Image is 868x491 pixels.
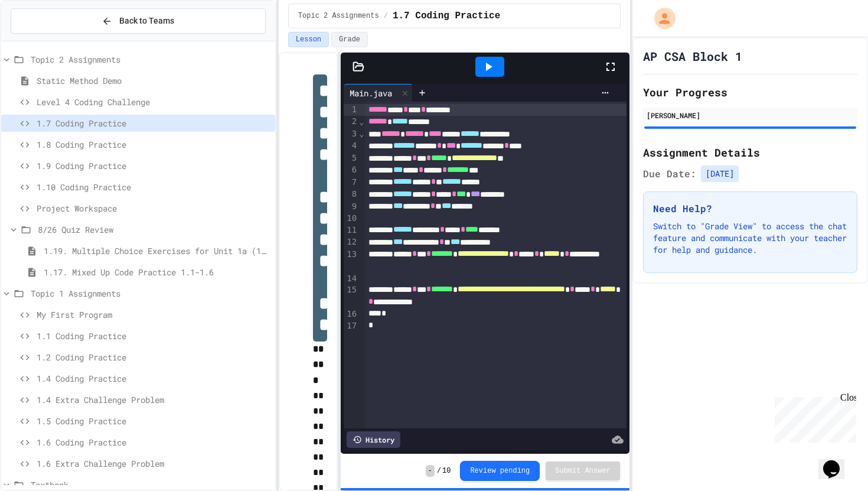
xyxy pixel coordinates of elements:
button: Grade [331,32,368,47]
iframe: chat widget [770,392,856,443]
div: Chat with us now!Close [5,5,81,75]
span: 1.4 Coding Practice [37,372,270,385]
span: Topic 1 Assignments [31,287,270,300]
iframe: chat widget [818,444,856,479]
div: 13 [344,249,358,273]
span: 10 [442,466,451,476]
div: History [347,431,400,448]
span: Fold line [358,117,364,126]
button: Lesson [288,32,329,47]
span: Due Date: [643,167,696,181]
span: Topic 2 Assignments [298,11,379,21]
div: 6 [344,164,358,176]
div: 15 [344,284,358,308]
div: 16 [344,308,358,320]
span: Topic 2 Assignments [31,53,270,66]
span: 1.4 Extra Challenge Problem [37,394,270,406]
span: / [437,466,441,476]
span: Fold line [358,129,364,138]
h2: Your Progress [643,84,857,100]
div: 9 [344,201,358,213]
span: 1.10 Coding Practice [37,181,270,193]
span: Level 4 Coding Challenge [37,96,270,108]
div: [PERSON_NAME] [647,110,854,121]
span: 1.6 Coding Practice [37,436,270,448]
div: 7 [344,177,358,188]
span: 1.7 Coding Practice [37,117,270,129]
div: 2 [344,116,358,128]
button: Back to Teams [11,8,266,34]
h2: Assignment Details [643,144,857,161]
span: [DATE] [701,165,739,182]
span: Back to Teams [119,15,174,27]
span: 1.2 Coding Practice [37,351,270,363]
span: Textbook [31,479,270,491]
div: 14 [344,273,358,285]
div: 3 [344,128,358,140]
h3: Need Help? [653,201,847,216]
span: 1.9 Coding Practice [37,160,270,172]
span: 1.5 Coding Practice [37,415,270,427]
p: Switch to "Grade View" to access the chat feature and communicate with your teacher for help and ... [653,220,847,256]
span: 1.1 Coding Practice [37,330,270,342]
div: 4 [344,140,358,152]
div: 11 [344,225,358,236]
div: Main.java [344,87,398,99]
span: 1.17. Mixed Up Code Practice 1.1-1.6 [44,266,270,278]
span: 1.6 Extra Challenge Problem [37,457,270,470]
div: 12 [344,236,358,248]
span: - [426,465,435,477]
span: 8/26 Quiz Review [38,223,270,236]
span: / [384,11,388,21]
span: Static Method Demo [37,74,270,87]
div: My Account [642,5,678,32]
button: Review pending [460,461,540,481]
div: Main.java [344,84,413,102]
h1: AP CSA Block 1 [643,48,742,64]
button: Submit Answer [546,461,620,480]
span: My First Program [37,308,270,321]
div: 1 [344,104,358,116]
div: 10 [344,213,358,225]
span: 1.7 Coding Practice [393,9,500,23]
span: 1.19. Multiple Choice Exercises for Unit 1a (1.1-1.6) [44,245,270,257]
div: 8 [344,188,358,200]
span: Submit Answer [555,466,611,476]
span: 1.8 Coding Practice [37,138,270,151]
span: Project Workspace [37,202,270,214]
div: 5 [344,152,358,164]
div: 17 [344,320,358,332]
